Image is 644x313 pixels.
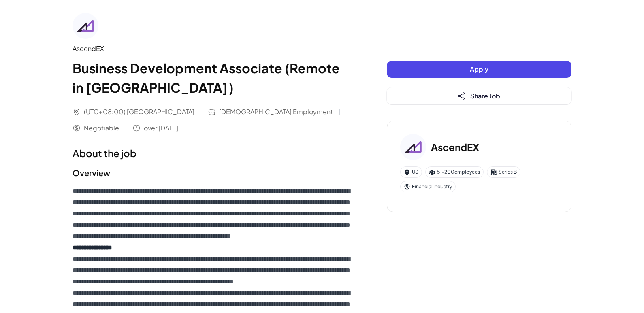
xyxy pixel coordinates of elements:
[219,107,333,117] span: [DEMOGRAPHIC_DATA] Employment
[73,58,354,97] h1: Business Development Associate (Remote in [GEOGRAPHIC_DATA]）
[387,87,571,104] button: Share Job
[470,65,488,73] span: Apply
[400,134,426,160] img: As
[73,146,354,160] h1: About the job
[400,166,422,178] div: US
[400,181,456,192] div: Financial Industry
[144,123,178,133] span: over [DATE]
[487,166,520,178] div: Series B
[470,92,500,100] span: Share Job
[84,107,194,117] span: (UTC+08:00) [GEOGRAPHIC_DATA]
[84,123,119,133] span: Negotiable
[425,166,484,178] div: 51-200 employees
[387,61,571,78] button: Apply
[73,44,354,53] div: AscendEX
[431,140,479,154] h3: AscendEX
[73,13,98,39] img: As
[73,167,354,179] h2: Overview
